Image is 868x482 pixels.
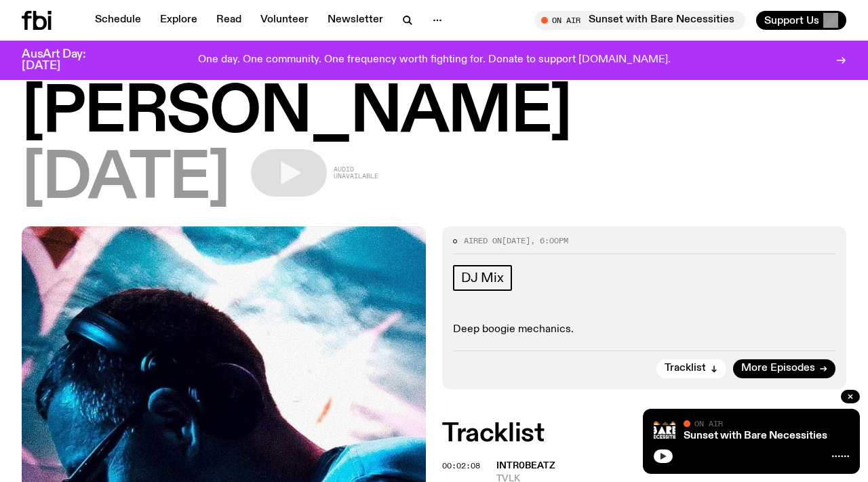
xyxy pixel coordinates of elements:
[665,363,706,374] span: Tracklist
[530,235,568,246] span: , 6:00pm
[733,359,835,378] a: More Episodes
[152,11,205,30] a: Explore
[442,460,480,471] span: 00:02:08
[22,49,108,72] h3: AusArt Day: [DATE]
[198,54,671,66] p: One day. One community. One frequency worth fighting for. Donate to support [DOMAIN_NAME].
[442,422,846,446] h2: Tracklist
[764,14,819,26] span: Support Us
[502,235,530,246] span: [DATE]
[694,419,723,428] span: On Air
[22,149,229,210] span: [DATE]
[87,11,149,30] a: Schedule
[496,461,555,470] span: intr0beatz
[453,323,835,336] p: Deep boogie mechanics.
[461,270,504,285] span: DJ Mix
[684,430,827,441] a: Sunset with Bare Necessities
[741,363,815,374] span: More Episodes
[442,462,480,470] button: 00:02:08
[334,166,378,180] span: Audio unavailable
[319,11,391,30] a: Newsletter
[453,265,512,291] a: DJ Mix
[22,22,846,144] h1: Sunset with [PERSON_NAME]
[208,11,250,30] a: Read
[534,11,745,30] button: On AirSunset with Bare Necessities
[654,420,675,441] img: Bare Necessities
[464,235,502,246] span: Aired on
[756,11,846,30] button: Support Us
[656,359,726,378] button: Tracklist
[252,11,317,30] a: Volunteer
